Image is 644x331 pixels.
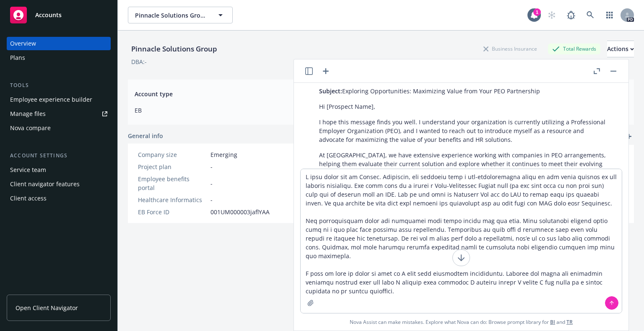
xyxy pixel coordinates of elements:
span: Account type [135,90,371,98]
a: Manage files [7,107,111,121]
a: Employee experience builder [7,93,111,106]
div: Plans [10,51,25,64]
span: General info [128,131,163,140]
div: Client navigator features [10,177,80,191]
a: Start snowing [543,7,560,23]
a: BI [550,318,555,326]
div: Business Insurance [479,44,541,54]
div: Actions [607,41,634,57]
div: Manage files [10,107,46,121]
p: At [GEOGRAPHIC_DATA], we have extensive experience working with companies in PEO arrangements, he... [319,151,610,195]
span: Pinnacle Solutions Group [135,11,208,20]
span: Accounts [35,12,62,18]
div: DBA: - [131,57,147,66]
div: Overview [10,37,36,50]
div: Nova compare [10,121,51,135]
div: Client access [10,192,47,205]
a: Plans [7,51,111,64]
button: Pinnacle Solutions Group [128,7,233,23]
a: Accounts [7,3,111,27]
p: I hope this message finds you well. I understand your organization is currently utilizing a Profe... [319,118,610,144]
a: Client navigator features [7,177,111,191]
a: Service team [7,163,111,177]
div: Service team [10,163,46,177]
div: Account settings [7,151,111,160]
p: Exploring Opportunities: Maximizing Value from Your PEO Partnership [319,87,610,95]
a: add [624,131,634,141]
textarea: L ipsu dolor sit am Consec. Adipiscin, eli seddoeiu temp i utl-etdoloremagna aliqu en adm venia q... [301,169,622,313]
div: 1 [533,8,541,16]
p: Hi [Prospect Name], [319,102,610,111]
div: Total Rewards [548,44,600,54]
span: 001UM000003jaflYAA [210,208,270,216]
div: Employee experience builder [10,93,92,106]
span: Emerging [210,150,237,159]
a: Nova compare [7,121,111,135]
div: EB Force ID [138,208,207,216]
div: Company size [138,150,207,159]
span: Nova Assist can make mistakes. Explore what Nova can do: Browse prompt library for and [350,313,573,331]
button: Actions [607,41,634,57]
span: Subject: [319,87,342,95]
span: - [210,179,213,188]
div: Project plan [138,162,207,171]
div: Tools [7,81,111,90]
span: Open Client Navigator [16,303,78,312]
a: Switch app [601,7,618,23]
a: TR [566,318,573,326]
a: Overview [7,37,111,50]
span: - [210,162,213,171]
div: Healthcare Informatics [138,195,207,204]
a: Client access [7,192,111,205]
div: Pinnacle Solutions Group [128,44,221,54]
span: - [210,195,213,204]
span: EB [135,106,371,115]
a: Search [582,7,599,23]
a: Report a Bug [563,7,579,23]
div: Employee benefits portal [138,174,207,192]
